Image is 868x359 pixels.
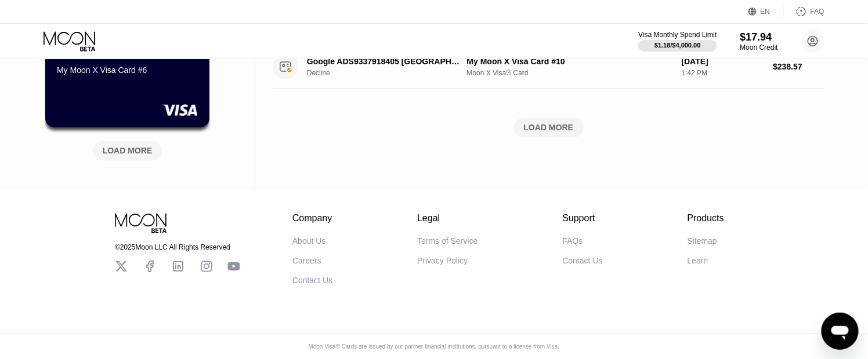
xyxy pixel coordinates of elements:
[57,65,198,75] div: My Moon X Visa Card #6
[638,31,717,39] div: Visa Monthly Spend Limit
[45,24,209,127] div: $17.94● ● ● ●6705My Moon X Visa Card #6
[682,57,764,66] div: [DATE]
[740,31,778,43] div: $17.94
[417,236,478,246] div: Terms of Service
[773,62,824,71] div: $238.57
[748,6,784,17] div: EN
[417,213,478,224] div: Legal
[292,276,332,285] div: Contact Us
[688,236,717,246] div: Sitemap
[467,57,672,66] div: My Moon X Visa Card #10
[688,213,724,224] div: Products
[417,256,468,265] div: Privacy Policy
[273,45,824,89] div: Google ADS9337918405 [GEOGRAPHIC_DATA] IEDeclineMy Moon X Visa Card #10Moon X Visa® Card[DATE]1:4...
[84,137,171,161] div: LOAD MORE
[682,69,764,77] div: 1:42 PM
[740,43,778,52] div: Moon Credit
[638,31,717,52] div: Visa Monthly Spend Limit$1.18/$4,000.00
[307,69,473,77] div: Decline
[307,57,462,66] div: Google ADS9337918405 [GEOGRAPHIC_DATA] IE
[103,146,153,156] div: LOAD MORE
[811,8,824,16] div: FAQ
[273,118,824,138] div: LOAD MORE
[115,243,240,251] div: © 2025 Moon LLC All Rights Reserved
[467,69,672,77] div: Moon X Visa® Card
[299,343,569,350] div: Moon Visa® Cards are issued by our partner financial institutions, pursuant to a license from Visa.
[292,236,326,246] div: About Us
[292,256,321,265] div: Careers
[654,42,701,49] div: $1.18 / $4,000.00
[524,123,574,133] div: LOAD MORE
[822,313,859,350] iframe: Button to launch messaging window
[563,256,603,265] div: Contact Us
[292,213,332,224] div: Company
[563,213,603,224] div: Support
[784,6,824,17] div: FAQ
[740,31,778,52] div: $17.94Moon Credit
[563,236,583,246] div: FAQs
[761,8,771,16] div: EN
[688,256,708,265] div: Learn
